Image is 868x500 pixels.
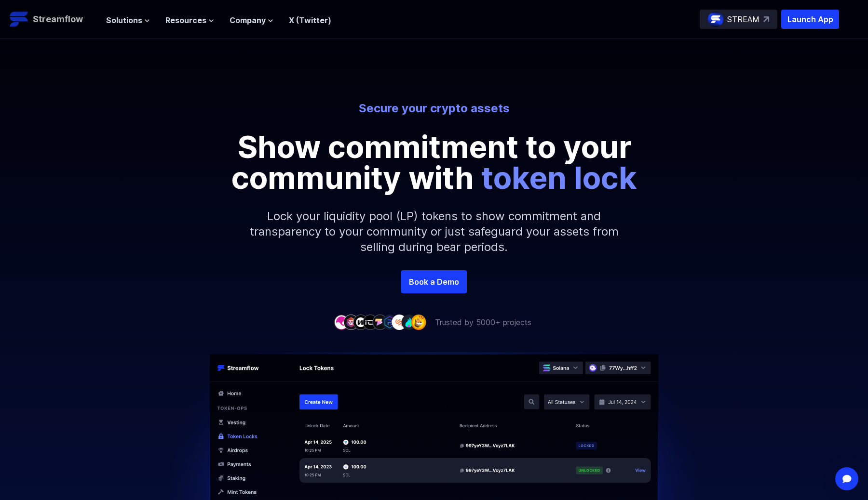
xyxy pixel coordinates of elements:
[481,159,637,196] span: token lock
[401,315,417,329] img: company-8
[10,10,96,29] a: Streamflow
[700,10,777,29] a: STREAM
[781,10,839,29] button: Launch App
[227,193,641,270] p: Lock your liquidity pool (LP) tokens to show commitment and transparency to your community or jus...
[435,316,531,328] p: Trusted by 5000+ projects
[106,14,142,26] span: Solutions
[230,14,266,26] span: Company
[165,14,214,26] button: Resources
[411,315,426,329] img: company-9
[763,16,769,22] img: top-right-arrow.svg
[289,15,331,25] a: X (Twitter)
[165,14,206,26] span: Resources
[167,101,701,116] p: Secure your crypto assets
[727,13,759,25] p: STREAM
[217,132,651,193] p: Show commitment to your community with
[33,13,83,26] p: Streamflow
[106,14,150,26] button: Solutions
[392,315,407,329] img: company-7
[382,315,397,329] img: company-6
[10,10,29,29] img: Streamflow Logo
[353,315,368,329] img: company-3
[401,270,467,293] a: Book a Demo
[343,315,359,329] img: company-2
[230,14,273,26] button: Company
[363,315,378,329] img: company-4
[835,467,858,490] div: Open Intercom Messenger
[334,315,349,329] img: company-1
[372,315,388,329] img: company-5
[708,12,723,27] img: streamflow-logo-circle.png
